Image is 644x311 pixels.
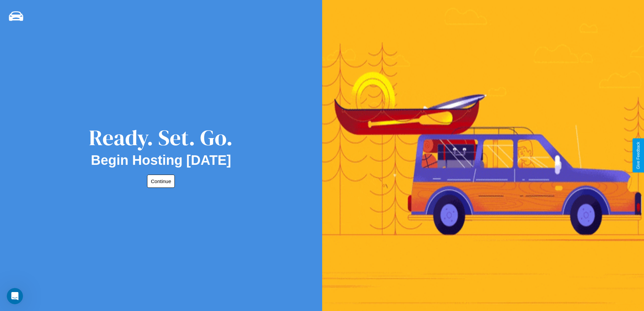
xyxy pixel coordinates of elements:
button: Continue [147,175,175,188]
iframe: Intercom live chat [7,288,23,304]
h2: Begin Hosting [DATE] [91,153,231,168]
div: Give Feedback [636,142,641,169]
div: Ready. Set. Go. [89,123,233,153]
